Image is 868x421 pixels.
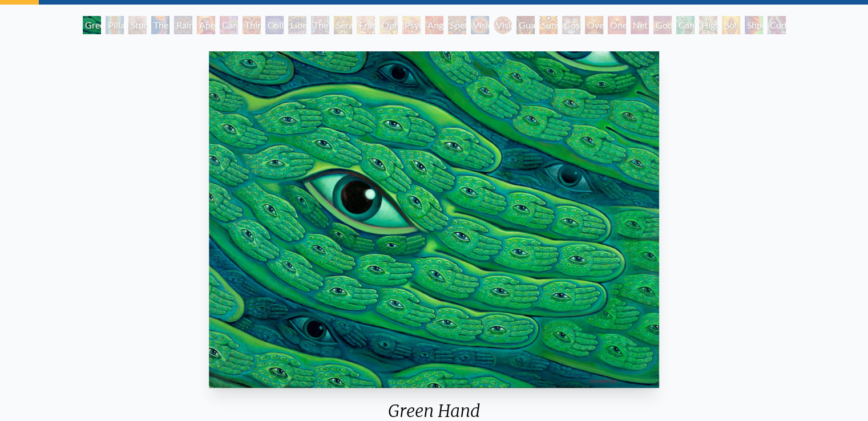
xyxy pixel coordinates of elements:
[151,16,169,34] div: The Torch
[220,16,238,34] div: Cannabis Sutra
[676,16,695,34] div: Cannafist
[608,16,626,34] div: One
[265,16,284,34] div: Collective Vision
[288,16,306,34] div: Liberation Through Seeing
[539,16,558,34] div: Sunyata
[209,51,659,388] img: Green-Hand-2023-Alex-Grey-watermarked.jpg
[699,16,717,34] div: Higher Vision
[494,16,512,34] div: Vision [PERSON_NAME]
[83,16,101,34] div: Green Hand
[243,16,261,34] div: Third Eye Tears of Joy
[471,16,489,34] div: Vision Crystal
[311,16,329,34] div: The Seer
[425,16,443,34] div: Angel Skin
[516,16,535,34] div: Guardian of Infinite Vision
[106,16,124,34] div: Pillar of Awareness
[128,16,147,34] div: Study for the Great Turn
[357,16,375,34] div: Fractal Eyes
[380,16,398,34] div: Ophanic Eyelash
[768,16,786,34] div: Cuddle
[448,16,466,34] div: Spectral Lotus
[402,16,421,34] div: Psychomicrograph of a Fractal Paisley Cherub Feather Tip
[745,16,763,34] div: Shpongled
[585,16,603,34] div: Oversoul
[631,16,649,34] div: Net of Being
[197,16,215,34] div: Aperture
[653,16,672,34] div: Godself
[174,16,192,34] div: Rainbow Eye Ripple
[722,16,740,34] div: Sol Invictus
[334,16,352,34] div: Seraphic Transport Docking on the Third Eye
[562,16,580,34] div: Cosmic Elf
